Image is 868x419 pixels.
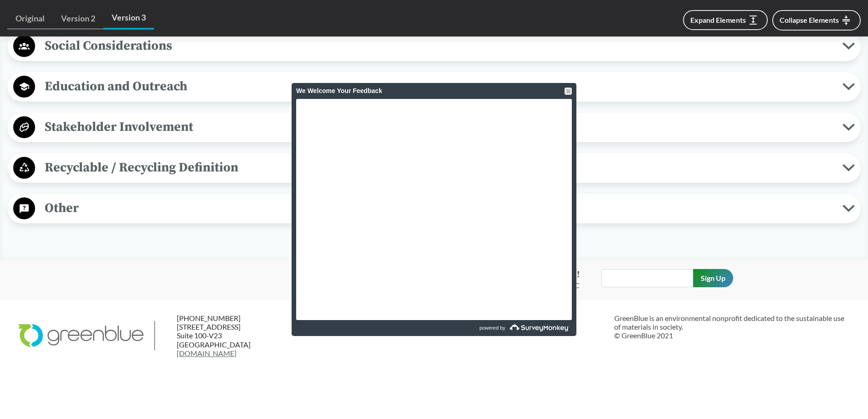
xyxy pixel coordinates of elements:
[614,314,850,340] p: GreenBlue is an environmental nonprofit dedicated to the sustainable use of materials in society....
[177,349,236,357] a: [DOMAIN_NAME]
[435,320,572,336] a: powered by
[35,76,842,97] span: Education and Outreach
[10,116,858,139] button: Stakeholder Involvement
[53,8,103,29] a: Version 2
[10,197,858,220] button: Other
[10,75,858,98] button: Education and Outreach
[35,198,842,218] span: Other
[35,157,842,178] span: Recyclable / Recycling Definition
[7,8,53,29] a: Original
[693,269,733,287] input: Sign Up
[103,7,154,30] a: Version 3
[296,83,572,99] div: We Welcome Your Feedback
[683,10,768,30] button: Expand Elements
[10,35,858,58] button: Social Considerations
[772,10,861,31] button: Collapse Elements
[35,117,842,137] span: Stakeholder Involvement
[177,314,287,357] p: [PHONE_NUMBER] [STREET_ADDRESS] Suite 100-V23 [GEOGRAPHIC_DATA]
[10,156,858,180] button: Recyclable / Recycling Definition
[479,320,505,336] span: powered by
[35,36,842,56] span: Social Considerations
